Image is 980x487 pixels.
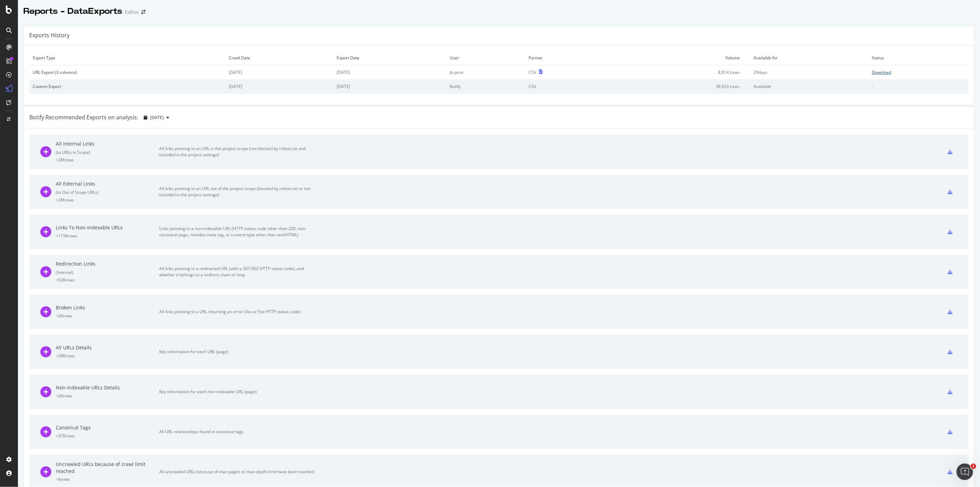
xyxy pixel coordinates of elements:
td: Status [869,51,969,65]
div: ( to Out of Scope URLs ) [56,189,159,195]
div: All URL relationships found in canonical tags [159,429,314,435]
div: All uncrawled URLs because of max-pages or max-depth limit have been reached [159,469,314,475]
div: Key information for each non-indexable URL (page) [159,389,314,395]
td: Crawl Date [225,51,333,65]
div: Links To Non-Indexable URLs [56,224,159,231]
td: [DATE] [333,79,446,93]
div: CSV [529,69,536,75]
div: = 38K rows [56,353,159,359]
div: arrow-right-arrow-left [141,10,145,14]
div: = 2M rows [56,157,159,163]
div: csv-export [948,309,952,314]
td: Volume [605,51,750,65]
td: Botify [446,79,525,93]
td: Export Date [333,51,446,65]
iframe: Intercom live chat [957,464,973,480]
div: ( to URLs in Scope ) [56,149,159,155]
td: CSV [525,79,605,93]
div: csv-export [948,389,952,394]
div: Reports - DataExports [23,6,122,17]
td: Available for [750,51,869,65]
div: Redirection Links [56,260,159,267]
td: 8,814 Lines [605,65,750,80]
td: User [446,51,525,65]
div: All links pointing to a URL returning an error (4xx or 5xx HTTP status code) [159,309,314,315]
div: URL Export (3 columns) [33,69,222,75]
div: All Internal Links [56,140,159,147]
button: [DATE] [141,112,172,123]
div: Exports History [29,31,70,39]
div: Available [754,83,865,89]
td: 29 days [750,65,869,80]
span: 2025 Sep. 6th [150,115,164,120]
div: = 2K rows [56,393,159,399]
div: = 2M rows [56,197,159,203]
div: Broken Links [56,304,159,311]
div: = 2K rows [56,313,159,319]
td: [DATE] [225,65,333,80]
div: Custom Export [33,83,222,89]
a: Download [872,69,965,75]
div: csv-export [948,149,952,154]
div: All links pointing to a redirected URL (with a 301/302 HTTP status code), and whether it belongs ... [159,266,314,278]
div: = 37K rows [56,433,159,439]
div: All links pointing to an URL in the project scope (not blocked by robots.txt and included in the ... [159,146,314,158]
div: csv-export [948,229,952,234]
div: Non-Indexable URLs Details [56,384,159,391]
div: = 119K rows [56,233,159,239]
div: Key information for each URL (page) [159,349,314,355]
div: ( Internal ) [56,269,159,275]
div: Download [872,69,891,75]
div: All links pointing to an URL out of the project scope (blocked by robots.txt or not included in t... [159,186,314,198]
div: = 52K rows [56,277,159,283]
td: jb.picot [446,65,525,80]
td: - [869,79,969,93]
div: Links pointing to a non-indexable URL (HTTP status code other than 200, non-canonical page, noind... [159,226,314,238]
div: All URLs Details [56,344,159,351]
td: 38,033 Lines [605,79,750,93]
div: = 6 rows [56,476,159,482]
div: Uncrawled URLs because of crawl limit reached [56,461,159,475]
td: [DATE] [333,65,446,80]
div: csv-export [948,429,952,434]
div: csv-export [948,269,952,274]
div: csv-export [948,469,952,474]
div: csv-export [948,349,952,354]
td: [DATE] [225,79,333,93]
div: Editos [125,9,139,16]
div: Canonical Tags [56,424,159,431]
div: csv-export [948,189,952,194]
span: 1 [971,464,976,469]
div: Botify Recommended Exports on analysis: [29,113,138,121]
div: All External Links [56,180,159,187]
td: Export Type [29,51,225,65]
td: Format [525,51,605,65]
